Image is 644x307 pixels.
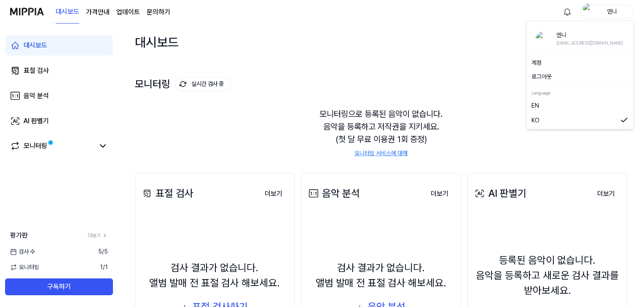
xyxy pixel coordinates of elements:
img: profile [536,32,549,45]
button: profile옌니 [580,5,634,19]
button: 더보기 [590,185,622,202]
div: 옌니 [596,7,628,16]
a: 모니터링 [10,141,94,151]
a: EN [531,101,628,110]
div: 대시보드 [135,32,179,52]
div: [EMAIL_ADDRESS][DOMAIN_NAME] [556,40,623,46]
img: monitoring Icon [180,81,186,87]
button: 구독하기 [5,278,113,295]
a: 더보기 [258,185,289,202]
div: 대시보드 [24,40,47,50]
img: 체크 [620,116,628,125]
a: 대시보드 [56,0,79,24]
div: 모니터링 [135,77,231,91]
span: 1 / 1 [100,263,108,272]
a: AI 판별기 [5,111,113,131]
a: 표절 검사 [5,61,113,81]
div: 검사 결과가 없습니다. 앨범 발매 전 표절 검사 해보세요. [316,260,446,291]
img: profile [583,3,593,20]
button: 더보기 [424,185,455,202]
div: 검사 결과가 없습니다. 앨범 발매 전 표절 검사 해보세요. [149,260,280,291]
a: 업데이트 [116,7,140,17]
div: 표절 검사 [140,186,193,201]
div: 음악 분석 [307,186,360,201]
span: 모니터링 [10,263,39,272]
span: 5 / 5 [98,247,108,256]
div: 모니터링으로 등록된 음악이 없습니다. 음악을 등록하고 저작권을 지키세요. (첫 달 무료 이용권 1회 증정) [135,98,627,168]
div: 등록된 음악이 없습니다. 음악을 등록하고 새로운 검사 결과를 받아보세요. [473,253,622,298]
button: 로그아웃 [531,72,628,81]
a: 더보기 [424,185,455,202]
a: KO [531,116,628,125]
a: 계정 [531,58,628,67]
a: 더보기 [88,232,108,239]
span: 검사 수 [10,247,35,256]
div: AI 판별기 [24,116,49,126]
img: 알림 [562,7,572,17]
a: 문의하기 [147,7,170,17]
a: 음악 분석 [5,86,113,106]
a: 대시보드 [5,35,113,56]
a: 모니터링 서비스에 대해 [354,149,408,158]
button: 실시간 검사 중 [175,77,231,91]
div: 모니터링 [24,141,47,151]
button: 더보기 [258,185,289,202]
a: 더보기 [590,185,622,202]
span: 평가판 [10,230,28,241]
div: 표절 검사 [24,66,49,76]
div: profile옌니 [526,21,634,130]
a: 가격안내 [86,7,110,17]
div: 옌니 [556,30,623,40]
div: AI 판별기 [473,186,526,201]
div: 음악 분석 [24,91,49,101]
